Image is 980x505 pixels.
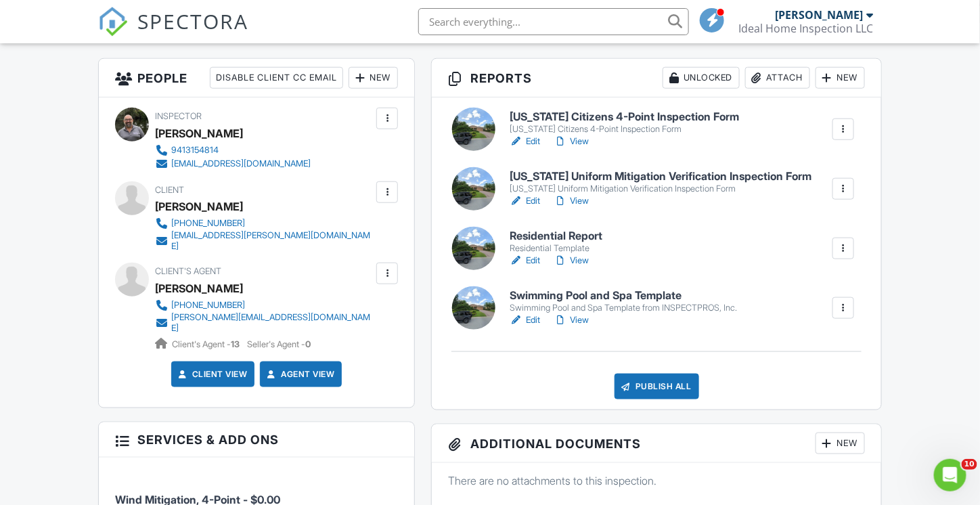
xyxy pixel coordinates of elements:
[510,230,602,254] a: Residential Report Residential Template
[448,473,865,488] p: There are no attachments to this inspection.
[171,300,245,311] div: [PHONE_NUMBER]
[432,59,881,97] h3: Reports
[210,67,343,89] div: Disable Client CC Email
[98,7,128,37] img: The Best Home Inspection Software - Spectora
[247,339,311,349] span: Seller's Agent -
[510,111,739,135] a: [US_STATE] Citizens 4-Point Inspection Form [US_STATE] Citizens 4-Point Inspection Form
[510,111,739,123] h6: [US_STATE] Citizens 4-Point Inspection Form
[155,230,374,252] a: [EMAIL_ADDRESS][PERSON_NAME][DOMAIN_NAME]
[934,459,966,491] iframe: Intercom live chat
[99,422,415,458] h3: Services & Add ons
[155,185,184,195] span: Client
[155,266,221,276] span: Client's Agent
[510,290,737,313] a: Swimming Pool and Spa Template Swimming Pool and Spa Template from INSPECTPROS, Inc.
[554,254,589,267] a: View
[738,22,873,35] div: Ideal Home Inspection LLC
[265,368,334,381] a: Agent View
[510,124,739,135] div: [US_STATE] Citizens 4-Point Inspection Form
[510,243,602,254] div: Residential Template
[155,196,243,217] div: [PERSON_NAME]
[98,18,248,47] a: SPECTORA
[775,8,863,22] div: [PERSON_NAME]
[171,230,374,252] div: [EMAIL_ADDRESS][PERSON_NAME][DOMAIN_NAME]
[155,217,374,230] a: [PHONE_NUMBER]
[171,218,245,229] div: [PHONE_NUMBER]
[510,171,811,194] a: [US_STATE] Uniform Mitigation Verification Inspection Form [US_STATE] Uniform Mitigation Verifica...
[615,374,699,399] div: Publish All
[510,290,737,302] h6: Swimming Pool and Spa Template
[171,312,374,334] div: [PERSON_NAME][EMAIL_ADDRESS][DOMAIN_NAME]
[510,171,811,183] h6: [US_STATE] Uniform Mitigation Verification Inspection Form
[171,158,311,169] div: [EMAIL_ADDRESS][DOMAIN_NAME]
[816,67,865,89] div: New
[510,230,602,242] h6: Residential Report
[962,459,977,470] span: 10
[510,254,540,267] a: Edit
[510,313,540,327] a: Edit
[816,433,865,454] div: New
[155,278,243,299] a: [PERSON_NAME]
[554,313,589,327] a: View
[155,111,202,121] span: Inspector
[510,135,540,148] a: Edit
[155,157,311,171] a: [EMAIL_ADDRESS][DOMAIN_NAME]
[305,339,311,349] strong: 0
[510,303,737,313] div: Swimming Pool and Spa Template from INSPECTPROS, Inc.
[510,183,811,194] div: [US_STATE] Uniform Mitigation Verification Inspection Form
[663,67,740,89] div: Unlocked
[155,312,374,334] a: [PERSON_NAME][EMAIL_ADDRESS][DOMAIN_NAME]
[554,194,589,208] a: View
[231,339,240,349] strong: 13
[172,339,242,349] span: Client's Agent -
[554,135,589,148] a: View
[176,368,248,381] a: Client View
[171,145,219,156] div: 9413154814
[137,7,248,35] span: SPECTORA
[510,194,540,208] a: Edit
[155,299,374,312] a: [PHONE_NUMBER]
[349,67,398,89] div: New
[418,8,689,35] input: Search everything...
[99,59,415,97] h3: People
[432,424,881,463] h3: Additional Documents
[745,67,810,89] div: Attach
[155,144,311,157] a: 9413154814
[155,123,243,144] div: [PERSON_NAME]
